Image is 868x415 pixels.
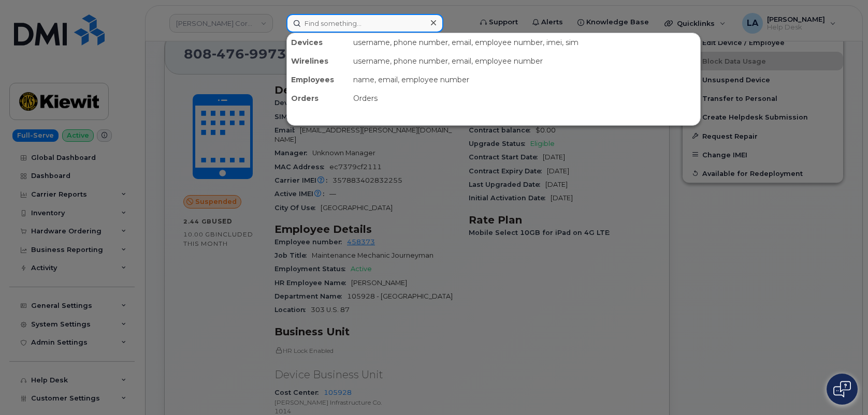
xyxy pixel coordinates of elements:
[349,33,700,52] div: username, phone number, email, employee number, imei, sim
[833,381,851,397] img: Open chat
[287,89,349,108] div: Orders
[286,14,443,33] input: Find something...
[287,52,349,70] div: Wirelines
[287,33,349,52] div: Devices
[349,70,700,89] div: name, email, employee number
[349,52,700,70] div: username, phone number, email, employee number
[349,89,700,108] div: Orders
[287,70,349,89] div: Employees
